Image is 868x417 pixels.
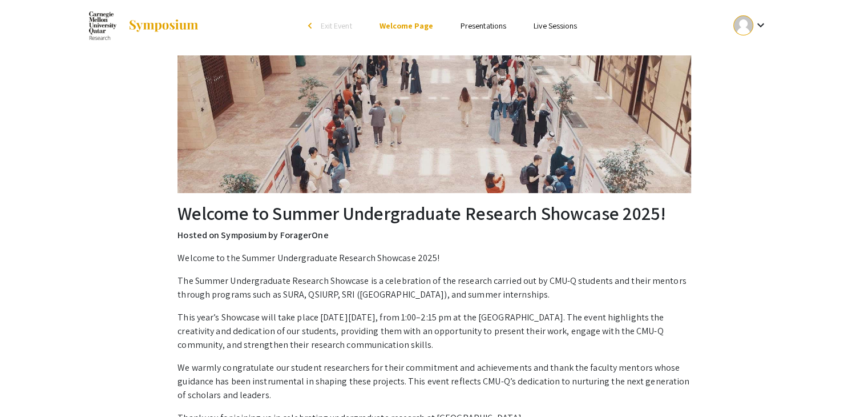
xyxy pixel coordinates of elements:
div: arrow_back_ios [308,22,315,29]
p: Hosted on Symposium by ForagerOne [177,228,690,242]
p: The Summer Undergraduate Research Showcase is a celebration of the research carried out by CMU-Q ... [177,274,690,302]
mat-icon: Expand account dropdown [753,18,767,32]
h2: Welcome to Summer Undergraduate Research Showcase 2025! [177,202,690,224]
a: Live Sessions [534,21,577,31]
p: Welcome to the Summer Undergraduate Research Showcase 2025! [177,251,690,265]
a: Welcome Page [380,21,433,31]
p: We warmly congratulate our student researchers for their commitment and achievements and thank th... [177,361,690,402]
img: Summer Undergraduate Research Showcase 2025 [177,55,691,193]
p: This year’s Showcase will take place [DATE][DATE], from 1:00–2:15 pm at the [GEOGRAPHIC_DATA]. Th... [177,311,690,352]
img: Symposium by ForagerOne [128,19,199,33]
button: Expand account dropdown [721,13,779,38]
img: Summer Undergraduate Research Showcase 2025 [89,11,116,40]
a: Presentations [461,21,506,31]
a: Summer Undergraduate Research Showcase 2025 [89,11,199,40]
iframe: Chat [9,366,49,408]
span: Exit Event [321,21,352,31]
